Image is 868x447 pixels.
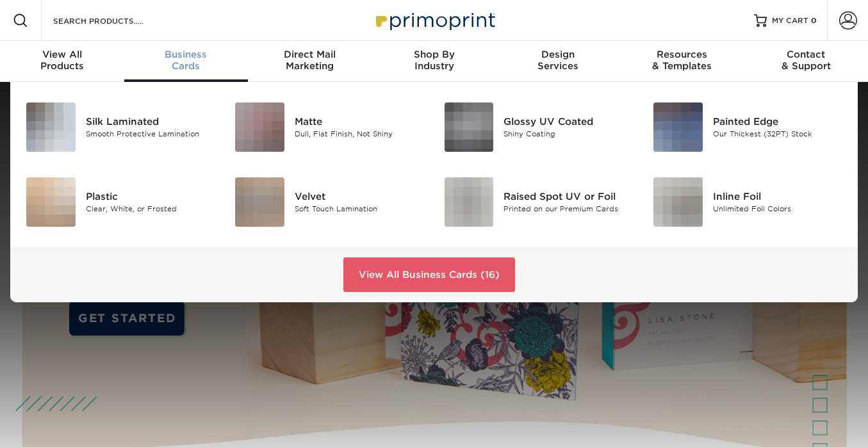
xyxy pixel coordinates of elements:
[620,41,744,82] a: Resources& Templates
[235,102,284,152] img: Matte Business Cards
[496,49,620,60] span: Design
[744,41,868,82] a: Contact& Support
[653,177,703,227] img: Inline Foil Business Cards
[713,190,843,204] div: Inline Foil
[372,49,496,60] span: Shop By
[295,129,425,140] div: Dull, Flat Finish, Not Shiny
[234,172,424,232] a: Velvet Business Cards Velvet Soft Touch Lamination
[26,97,215,157] a: Silk Laminated Business Cards Silk Laminated Smooth Protective Lamination
[504,204,634,215] div: Printed on our Premium Cards
[124,49,249,72] div: Cards
[496,49,620,72] div: Services
[496,41,620,82] a: DesignServices
[124,49,249,60] span: Business
[444,97,634,157] a: Glossy UV Coated Business Cards Glossy UV Coated Shiny Coating
[744,49,868,60] span: Contact
[504,190,634,204] div: Raised Spot UV or Foil
[124,41,249,82] a: BusinessCards
[653,102,703,152] img: Painted Edge Business Cards
[26,172,215,232] a: Plastic Business Cards Plastic Clear, White, or Frosted
[620,49,744,72] div: & Templates
[248,49,372,60] span: Direct Mail
[445,102,494,152] img: Glossy UV Coated Business Cards
[234,97,424,157] a: Matte Business Cards Matte Dull, Flat Finish, Not Shiny
[295,115,425,129] div: Matte
[86,204,216,215] div: Clear, White, or Frosted
[504,115,634,129] div: Glossy UV Coated
[811,16,817,25] span: 0
[343,257,515,292] a: View All Business Cards (16)
[295,204,425,215] div: Soft Touch Lamination
[445,177,494,227] img: Raised Spot UV or Foil Business Cards
[713,129,843,140] div: Our Thickest (32PT) Stock
[235,177,284,227] img: Velvet Business Cards
[86,190,216,204] div: Plastic
[653,172,842,232] a: Inline Foil Business Cards Inline Foil Unlimited Foil Colors
[370,6,498,34] img: Primoprint
[52,13,177,28] input: SEARCH PRODUCTS.....
[26,177,76,227] img: Plastic Business Cards
[504,129,634,140] div: Shiny Coating
[248,41,372,82] a: Direct MailMarketing
[86,115,216,129] div: Silk Laminated
[86,129,216,140] div: Smooth Protective Lamination
[713,115,843,129] div: Painted Edge
[772,15,808,26] span: MY CART
[372,49,496,72] div: Industry
[620,49,744,60] span: Resources
[295,190,425,204] div: Velvet
[653,97,842,157] a: Painted Edge Business Cards Painted Edge Our Thickest (32PT) Stock
[713,204,843,215] div: Unlimited Foil Colors
[444,172,634,232] a: Raised Spot UV or Foil Business Cards Raised Spot UV or Foil Printed on our Premium Cards
[744,49,868,72] div: & Support
[248,49,372,72] div: Marketing
[372,41,496,82] a: Shop ByIndustry
[26,102,76,152] img: Silk Laminated Business Cards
